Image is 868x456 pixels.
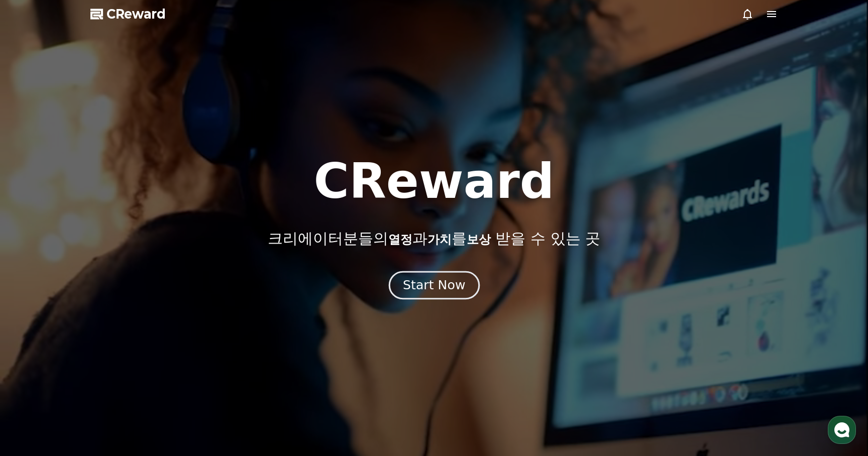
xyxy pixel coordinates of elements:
a: 홈 [3,318,66,344]
a: 대화 [66,318,130,344]
span: 홈 [32,333,38,341]
div: Start Now [403,277,465,294]
span: 가치 [427,233,452,247]
button: Start Now [388,271,479,300]
a: Start Now [391,282,478,291]
p: 크리에이터분들의 과 를 받을 수 있는 곳 [268,230,600,248]
span: 대화 [92,334,104,342]
span: 보상 [467,233,491,247]
span: 열정 [388,233,412,247]
a: 설정 [130,318,193,344]
a: CReward [90,6,166,22]
span: 설정 [155,333,167,341]
span: CReward [106,6,166,22]
h1: CReward [313,157,554,205]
